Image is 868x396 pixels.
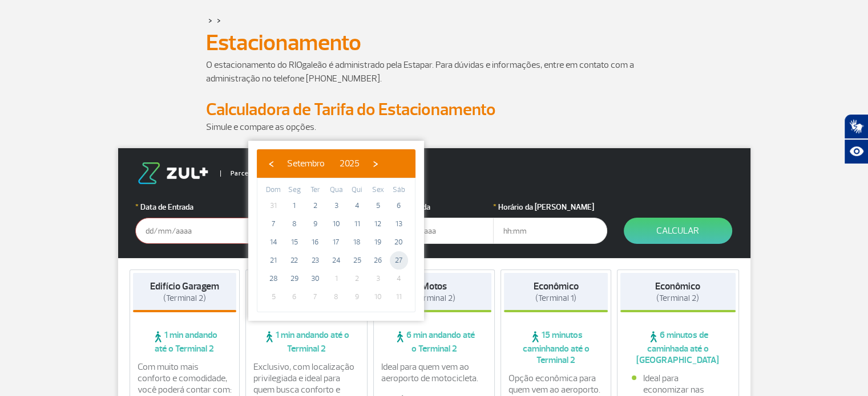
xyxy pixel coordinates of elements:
[206,33,663,52] h1: Estacionamento
[264,233,282,251] span: 14
[285,215,304,233] span: 8
[220,170,279,177] span: Parceiro Oficial
[421,280,447,292] strong: Motos
[133,329,237,354] span: 1 min andando até o Terminal 2
[390,251,408,270] span: 27
[369,288,387,306] span: 10
[327,197,345,215] span: 3
[620,329,736,366] span: 6 minutos de caminhada até o [GEOGRAPHIC_DATA]
[534,280,579,292] strong: Econômico
[264,197,282,215] span: 31
[285,288,304,306] span: 6
[305,184,326,197] th: weekday
[369,233,387,251] span: 19
[263,184,284,197] th: weekday
[285,233,304,251] span: 15
[284,184,305,197] th: weekday
[306,233,324,251] span: 16
[285,197,304,215] span: 1
[285,270,304,288] span: 29
[285,251,304,270] span: 22
[306,270,324,288] span: 30
[263,155,280,172] button: ‹
[381,361,487,384] p: Ideal para quem vem ao aeroporto de motocicleta.
[390,270,408,288] span: 4
[327,215,345,233] span: 10
[346,184,368,197] th: weekday
[135,162,211,184] img: logo-zul.png
[208,14,212,27] a: >
[413,293,455,304] span: (Terminal 2)
[327,270,345,288] span: 1
[326,184,347,197] th: weekday
[135,201,249,213] label: Data de Entrada
[327,288,345,306] span: 8
[348,270,366,288] span: 2
[332,155,367,172] button: 2025
[535,293,576,304] span: (Terminal 1)
[340,158,360,169] span: 2025
[264,270,282,288] span: 28
[380,201,494,213] label: Data da Saída
[508,373,603,395] p: Opção econômica para quem vem ao aeroporto.
[844,114,868,164] div: Plugin de acessibilidade da Hand Talk.
[390,233,408,251] span: 20
[380,218,494,244] input: dd/mm/aaaa
[135,218,249,244] input: dd/mm/aaaa
[624,218,732,244] button: Calcular
[138,361,232,395] p: Com muito mais conforto e comodidade, você poderá contar com:
[348,288,366,306] span: 9
[306,215,324,233] span: 9
[263,156,384,168] bs-datepicker-navigation-view: ​ ​ ​
[348,215,366,233] span: 11
[306,251,324,270] span: 23
[844,139,868,164] button: Abrir recursos assistivos.
[367,155,384,172] button: ›
[656,293,699,304] span: (Terminal 2)
[390,197,408,215] span: 6
[163,293,206,304] span: (Terminal 2)
[348,251,366,270] span: 25
[369,197,387,215] span: 5
[655,280,700,292] strong: Econômico
[306,288,324,306] span: 7
[248,141,424,321] bs-datepicker-container: calendar
[206,58,663,85] p: O estacionamento do RIOgaleão é administrado pela Estapar. Para dúvidas e informações, entre em c...
[206,120,663,134] p: Simule e compare as opções.
[264,288,282,306] span: 5
[327,233,345,251] span: 17
[390,288,408,306] span: 11
[377,329,492,354] span: 6 min andando até o Terminal 2
[369,251,387,270] span: 26
[150,280,219,292] strong: Edifício Garagem
[249,329,364,354] span: 1 min andando até o Terminal 2
[327,251,345,270] span: 24
[264,215,282,233] span: 7
[217,14,221,27] a: >
[264,251,282,270] span: 21
[369,270,387,288] span: 3
[390,215,408,233] span: 13
[369,215,387,233] span: 12
[493,201,607,213] label: Horário da [PERSON_NAME]
[388,184,409,197] th: weekday
[206,99,663,120] h2: Calculadora de Tarifa do Estacionamento
[493,218,607,244] input: hh:mm
[348,197,366,215] span: 4
[280,155,332,172] button: Setembro
[504,329,608,366] span: 15 minutos caminhando até o Terminal 2
[306,197,324,215] span: 2
[368,184,389,197] th: weekday
[287,158,325,169] span: Setembro
[348,233,366,251] span: 18
[844,114,868,139] button: Abrir tradutor de língua de sinais.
